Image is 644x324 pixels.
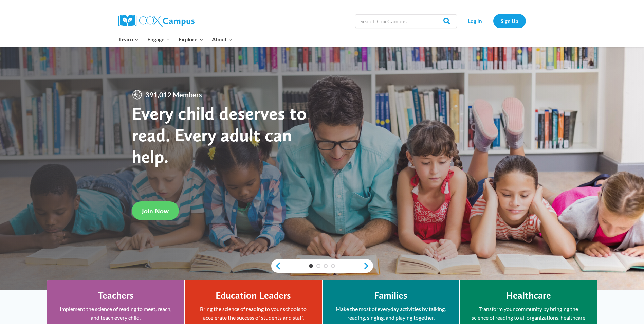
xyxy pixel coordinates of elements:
[493,14,526,28] a: Sign Up
[324,264,328,268] a: 3
[142,207,169,215] span: Join Now
[355,14,457,28] input: Search Cox Campus
[331,264,335,268] a: 4
[309,264,313,268] a: 1
[271,262,281,270] a: previous
[98,290,134,301] h4: Teachers
[216,290,291,301] h4: Education Leaders
[115,32,237,47] nav: Primary Navigation
[212,35,232,44] span: About
[132,102,307,167] strong: Every child deserves to read. Every adult can help.
[132,201,179,220] a: Join Now
[147,35,170,44] span: Engage
[118,15,195,27] img: Cox Campus
[143,89,205,100] span: 391,012 Members
[506,290,551,301] h4: Healthcare
[195,305,312,322] p: Bring the science of reading to your schools to accelerate the success of students and staff.
[374,290,407,301] h4: Families
[57,305,174,322] p: Implement the science of reading to meet, reach, and teach every child.
[316,264,320,268] a: 2
[119,35,139,44] span: Learn
[333,305,449,322] p: Make the most of everyday activities by talking, reading, singing, and playing together.
[271,259,373,273] div: content slider buttons
[460,14,490,28] a: Log In
[460,14,526,28] nav: Secondary Navigation
[179,35,203,44] span: Explore
[363,262,373,270] a: next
